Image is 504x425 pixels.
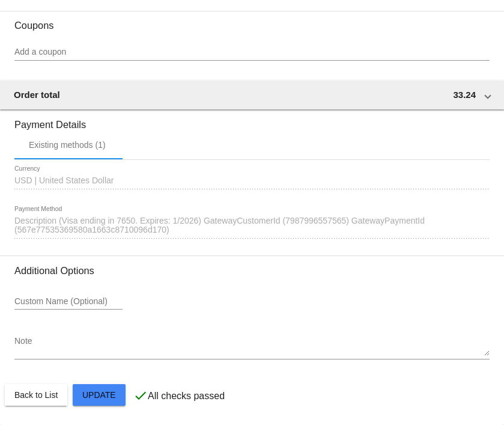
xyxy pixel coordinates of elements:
[14,176,114,185] span: USD | United States Dollar
[73,384,126,406] button: Update
[14,216,425,235] span: Description (Visa ending in 7650. Expires: 1/2026) GatewayCustomerId (7987996557565) GatewayPayme...
[14,297,123,307] input: Custom Name (Optional)
[14,90,60,100] span: Order total
[453,90,476,100] span: 33.24
[29,140,106,150] div: Existing methods (1)
[82,390,116,400] span: Update
[133,388,148,403] mat-icon: check
[14,390,58,400] span: Back to List
[14,110,490,130] h3: Payment Details
[5,384,67,406] button: Back to List
[148,391,225,402] p: All checks passed
[14,11,490,31] h3: Coupons
[14,265,490,277] h3: Additional Options
[14,47,490,57] input: Add a coupon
